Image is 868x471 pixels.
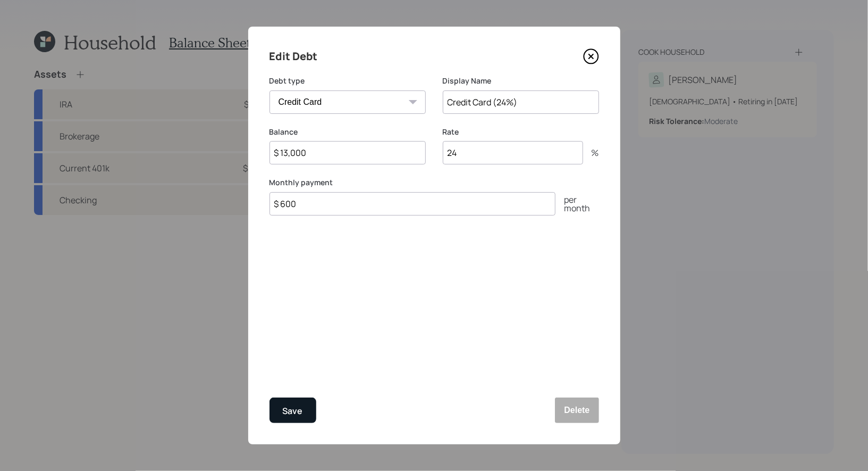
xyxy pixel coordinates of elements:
[555,195,599,212] div: per month
[269,177,599,188] label: Monthly payment
[269,76,426,86] label: Debt type
[583,148,599,157] div: %
[269,48,318,65] h4: Edit Debt
[269,398,316,423] button: Save
[443,76,599,86] label: Display Name
[283,404,303,418] div: Save
[443,127,599,137] label: Rate
[269,127,426,137] label: Balance
[555,398,599,423] button: Delete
